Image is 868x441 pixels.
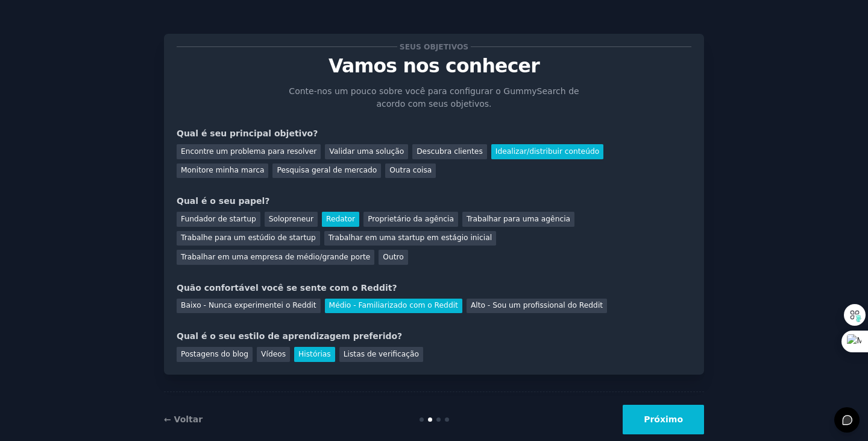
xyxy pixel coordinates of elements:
font: Descubra clientes [417,147,483,156]
font: Quão confortável você se sente com o Reddit? [177,283,397,293]
font: Trabalhar para uma agência [467,215,570,223]
font: Validar uma solução [329,147,404,156]
font: Conte-nos um pouco sobre você para configurar o GummySearch de acordo com seus objetivos. [289,86,579,109]
font: Alto - Sou um profissional do Reddit [471,301,603,309]
font: Pesquisa geral de mercado [277,166,377,174]
font: Postagens do blog [181,350,248,358]
font: Monitore minha marca [181,166,264,174]
font: Qual é o seu papel? [177,196,269,206]
font: Vamos nos conhecer [329,55,539,77]
font: Redator [326,215,355,223]
font: Próximo [644,414,683,424]
font: Proprietário da agência [368,215,454,223]
a: ← Voltar [164,414,203,424]
font: Outro [383,253,403,261]
font: Baixo - Nunca experimentei o Reddit [181,301,316,309]
font: Qual é seu principal objetivo? [177,128,318,138]
font: Histórias [298,350,331,358]
font: Seus objetivos [400,43,468,51]
font: Idealizar/distribuir conteúdo [495,147,599,156]
font: Fundador de startup [181,215,256,223]
font: Trabalhar em uma startup em estágio inicial [329,233,492,242]
font: Encontre um problema para resolver [181,147,316,156]
font: Vídeos [261,350,286,358]
font: Solopreneur [269,215,313,223]
font: Trabalhar em uma empresa de médio/grande porte [181,253,370,261]
font: Médio - Familiarizado com o Reddit [329,301,458,309]
font: Trabalhe para um estúdio de startup [181,233,316,242]
font: Outra coisa [389,166,432,174]
font: Qual é o seu estilo de aprendizagem preferido? [177,331,402,341]
button: Próximo [623,405,704,434]
font: Listas de verificação [344,350,419,358]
